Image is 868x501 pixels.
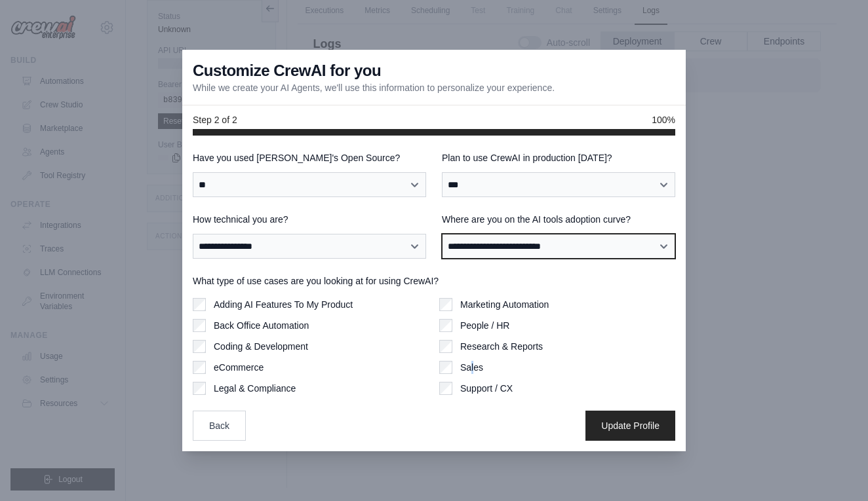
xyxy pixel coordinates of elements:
button: Back [193,411,246,441]
span: Step 2 of 2 [193,113,237,126]
iframe: Chat Widget [802,438,868,501]
label: Where are you on the AI tools adoption curve? [442,213,675,226]
label: Sales [460,361,483,374]
span: 100% [652,113,675,126]
p: While we create your AI Agents, we'll use this information to personalize your experience. [193,81,555,94]
label: Adding AI Features To My Product [214,298,353,311]
label: Back Office Automation [214,319,309,332]
label: Have you used [PERSON_NAME]'s Open Source? [193,151,426,164]
label: Plan to use CrewAI in production [DATE]? [442,151,675,164]
label: Coding & Development [214,340,308,353]
label: Marketing Automation [460,298,549,311]
label: How technical you are? [193,213,426,226]
label: Support / CX [460,382,513,395]
label: What type of use cases are you looking at for using CrewAI? [193,274,675,288]
h3: Customize CrewAI for you [193,60,381,81]
label: People / HR [460,319,509,332]
label: Legal & Compliance [214,382,296,395]
label: eCommerce [214,361,264,374]
button: Update Profile [585,411,675,441]
label: Research & Reports [460,340,543,353]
